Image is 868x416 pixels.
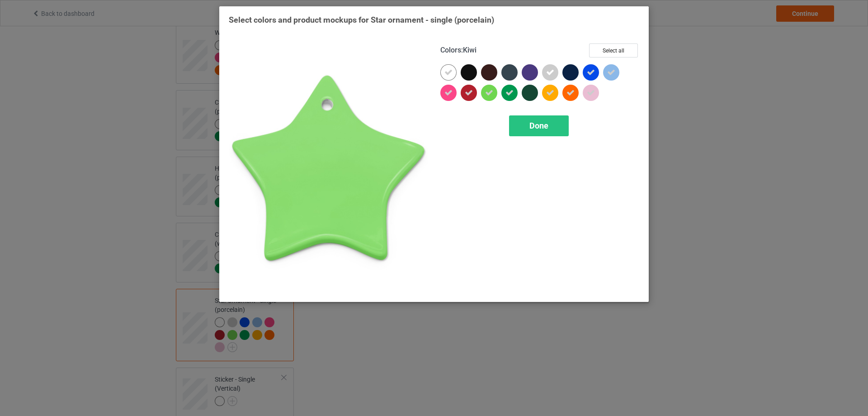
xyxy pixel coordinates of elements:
[440,46,476,55] h4: :
[440,46,461,54] span: Colors
[229,15,494,24] span: Select colors and product mockups for Star ornament - single (porcelain)
[589,43,638,57] button: Select all
[229,43,428,292] img: regular.jpg
[463,46,476,54] span: Kiwi
[529,121,548,130] span: Done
